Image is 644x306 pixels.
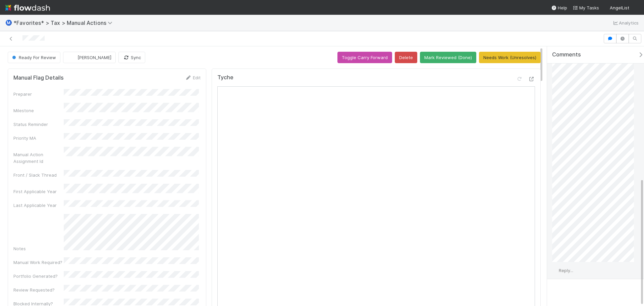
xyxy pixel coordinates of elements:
div: Help [551,4,567,11]
div: Front / Slack Thread [13,172,64,178]
div: Priority MA [13,135,64,141]
a: Analytics [612,19,639,27]
h5: Tyche [217,74,233,81]
img: avatar_37569647-1c78-4889-accf-88c08d42a236.png [69,54,75,61]
div: Milestone [13,107,64,114]
span: Reply... [559,268,573,273]
img: avatar_cfa6ccaa-c7d9-46b3-b608-2ec56ecf97ad.png [632,5,639,11]
img: avatar_cfa6ccaa-c7d9-46b3-b608-2ec56ecf97ad.png [552,267,559,274]
div: Last Applicable Year [13,202,64,209]
div: First Applicable Year [13,188,64,195]
span: AngelList [610,5,629,10]
span: My Tasks [573,5,599,10]
div: Manual Action Assignment Id [13,151,64,165]
button: Mark Reviewed (Done) [420,52,476,63]
button: Toggle Carry Forward [337,52,392,63]
span: Ⓜ️ [5,20,12,26]
button: Needs Work (Unresolves) [479,52,541,63]
div: Portfolio Generated? [13,273,64,279]
button: Delete [395,52,417,63]
span: Comments [552,51,581,58]
span: *Favorites* > Tax > Manual Actions [13,19,116,26]
img: logo-inverted-e16ddd16eac7371096b0.svg [5,2,50,13]
div: Manual Work Required? [13,259,64,266]
span: [PERSON_NAME] [77,55,111,60]
a: Edit [185,75,201,80]
a: My Tasks [573,4,599,11]
h5: Manual Flag Details [13,75,64,81]
button: [PERSON_NAME] [63,52,116,63]
div: Notes [13,245,64,252]
button: Sync [118,52,145,63]
div: Preparer [13,91,64,97]
div: Review Requested? [13,287,64,293]
div: Status Reminder [13,121,64,128]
